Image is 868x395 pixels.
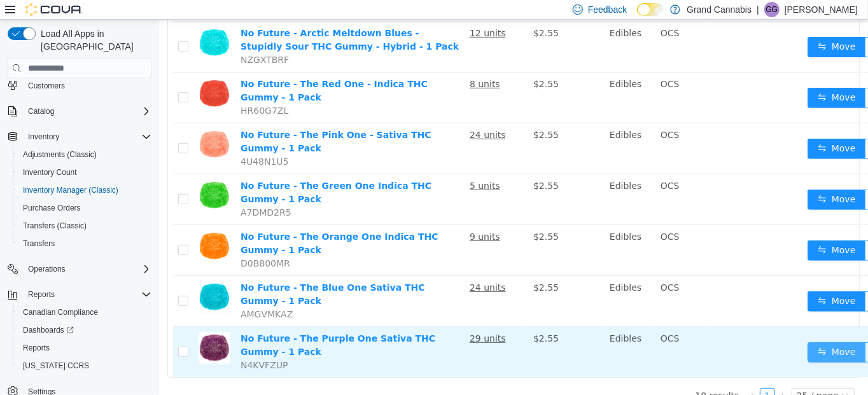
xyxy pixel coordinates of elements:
button: icon: swapMove [648,221,707,241]
i: icon: down [682,372,690,381]
button: Canadian Compliance [13,303,157,321]
span: $2.55 [374,59,400,69]
span: A7DMD2R5 [81,188,132,198]
img: No Future - The Blue One Sativa THC Gummy - 1 Pack hero shot [39,261,71,293]
span: OCS [501,161,521,171]
button: icon: ellipsis [706,17,726,38]
button: icon: ellipsis [706,119,726,139]
span: OCS [501,263,521,273]
span: $2.55 [374,314,400,324]
td: Edibles [445,2,496,53]
span: Transfers [23,239,55,249]
a: Inventory Count [18,165,82,180]
a: No Future - The Red One - Indica THC Gummy - 1 Pack [81,59,269,83]
span: Inventory [28,132,59,142]
button: Reports [23,287,60,302]
i: icon: left [589,373,597,380]
u: 29 units [311,314,347,324]
span: Dashboards [23,325,74,335]
a: Transfers (Classic) [18,218,92,233]
button: Inventory [3,128,157,146]
li: 10 results [536,368,580,384]
div: Greg Gaudreau [764,2,780,17]
span: $2.55 [374,161,400,171]
a: 1 [601,369,615,383]
span: OCS [501,314,521,324]
button: Reports [13,339,157,357]
span: OCS [501,212,521,222]
u: 8 units [311,59,341,69]
a: No Future - The Blue One Sativa THC Gummy - 1 Pack [81,263,266,286]
span: D0B800MR [81,239,131,249]
button: Inventory [23,129,64,144]
span: Inventory Manager (Classic) [18,183,151,198]
span: Adjustments (Classic) [18,147,151,162]
span: Feedback [588,3,627,16]
button: icon: ellipsis [706,68,726,88]
span: [US_STATE] CCRS [23,361,89,371]
span: OCS [501,8,521,18]
span: Washington CCRS [18,358,151,373]
span: Dark Mode [637,16,638,17]
img: No Future - Arctic Meltdown Blues - Stupidly Sour THC Gummy - Hybrid - 1 Pack hero shot [39,7,71,39]
span: Inventory Manager (Classic) [23,185,118,195]
span: Operations [23,261,151,277]
td: Edibles [445,256,496,307]
p: [PERSON_NAME] [785,2,858,17]
span: Reports [28,289,55,300]
span: Canadian Compliance [18,305,151,320]
a: No Future - The Orange One Indica THC Gummy - 1 Pack [81,212,279,235]
a: No Future - The Green One Indica THC Gummy - 1 Pack [81,161,272,184]
li: 1 [601,368,616,384]
u: 9 units [311,212,341,222]
a: No Future - Arctic Meltdown Blues - Stupidly Sour THC Gummy - Hybrid - 1 Pack [81,8,300,32]
span: NZGXTBRF [81,35,130,45]
img: No Future - The Orange One Indica THC Gummy - 1 Pack hero shot [39,211,71,242]
button: icon: ellipsis [706,221,726,241]
span: Dashboards [18,322,151,338]
span: Reports [23,287,151,302]
span: Load All Apps in [GEOGRAPHIC_DATA] [36,27,151,53]
p: | [757,2,759,17]
p: Grand Cannabis [687,2,752,17]
span: Inventory Count [23,167,77,177]
span: HR60G7ZL [81,86,129,96]
button: Inventory Manager (Classic) [13,181,157,199]
u: 24 units [311,110,347,120]
button: icon: swapMove [648,68,707,88]
span: AMGVMKAZ [81,289,134,300]
li: Next Page [616,368,631,384]
a: Reports [18,340,55,356]
a: Inventory Manager (Classic) [18,183,123,198]
span: GG [766,2,778,17]
td: Edibles [445,307,496,357]
img: No Future - The Purple One Sativa THC Gummy - 1 Pack hero shot [39,312,71,344]
a: Dashboards [13,321,157,339]
span: Purchase Orders [18,200,151,216]
span: Catalog [28,106,54,116]
button: icon: swapMove [648,272,707,292]
td: Edibles [445,53,496,104]
button: Catalog [3,102,157,120]
button: icon: ellipsis [706,170,726,190]
span: $2.55 [374,8,400,18]
button: Operations [3,260,157,278]
input: Dark Mode [637,3,664,17]
button: Transfers [13,235,157,253]
span: Operations [28,264,66,274]
img: No Future - The Green One Indica THC Gummy - 1 Pack hero shot [39,160,71,191]
span: Canadian Compliance [23,307,98,317]
span: Purchase Orders [23,203,81,213]
span: $2.55 [374,110,400,120]
u: 12 units [311,8,347,18]
button: [US_STATE] CCRS [13,357,157,375]
button: Reports [3,286,157,303]
span: Inventory [23,129,151,144]
img: No Future - The Pink One - Sativa THC Gummy - 1 Pack hero shot [39,109,71,141]
span: $2.55 [374,263,400,273]
u: 24 units [311,263,347,273]
button: icon: swapMove [648,170,707,190]
i: icon: right [620,373,627,380]
a: Transfers [18,236,60,251]
span: $2.55 [374,212,400,222]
